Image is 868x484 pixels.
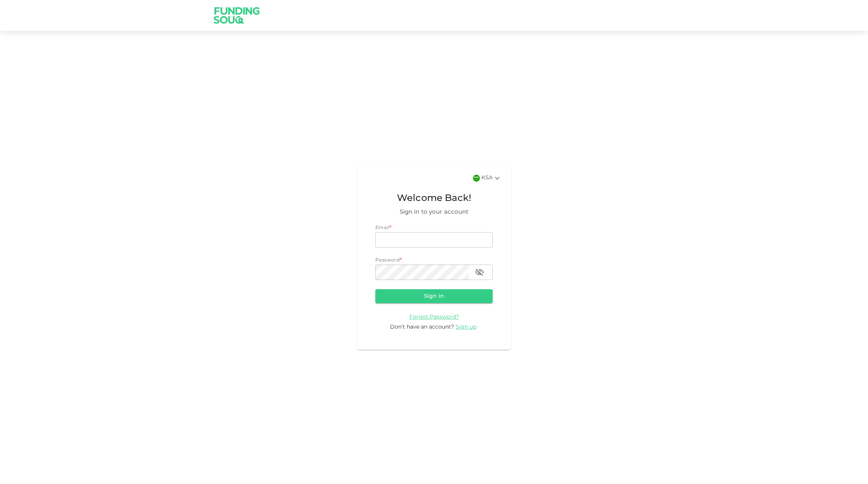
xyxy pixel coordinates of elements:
[409,314,459,320] a: Forgot Password?
[375,265,469,280] input: password
[473,175,480,182] img: flag-sa.b9a346574cdc8950dd34b50780441f57.svg
[375,289,493,303] button: Sign in
[375,226,389,230] span: Email
[375,207,493,217] span: Sign in to your account
[390,324,454,330] span: Don't have an account?
[375,258,400,263] span: Password
[375,232,493,248] input: email
[375,191,493,206] span: Welcome Back!
[456,324,476,330] span: Sign up
[481,174,502,183] div: KSA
